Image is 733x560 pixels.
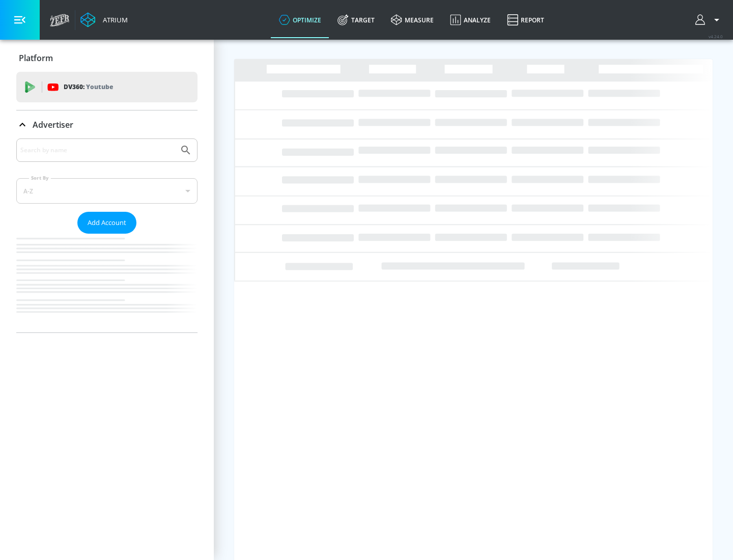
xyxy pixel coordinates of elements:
[442,2,499,38] a: Analyze
[99,15,128,24] div: Atrium
[16,138,198,332] div: Advertiser
[16,110,198,139] div: Advertiser
[20,144,175,157] input: Search by name
[29,175,51,181] label: Sort By
[77,212,136,234] button: Add Account
[16,44,198,72] div: Platform
[329,2,383,38] a: Target
[16,72,198,102] div: DV360: Youtube
[709,34,723,39] span: v 4.24.0
[16,234,198,332] nav: list of Advertiser
[16,178,198,204] div: A-Z
[33,119,73,130] p: Advertiser
[80,12,128,27] a: Atrium
[383,2,442,38] a: measure
[499,2,552,38] a: Report
[19,52,53,64] p: Platform
[271,2,329,38] a: optimize
[64,81,113,93] p: DV360:
[86,81,113,92] p: Youtube
[88,217,126,229] span: Add Account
